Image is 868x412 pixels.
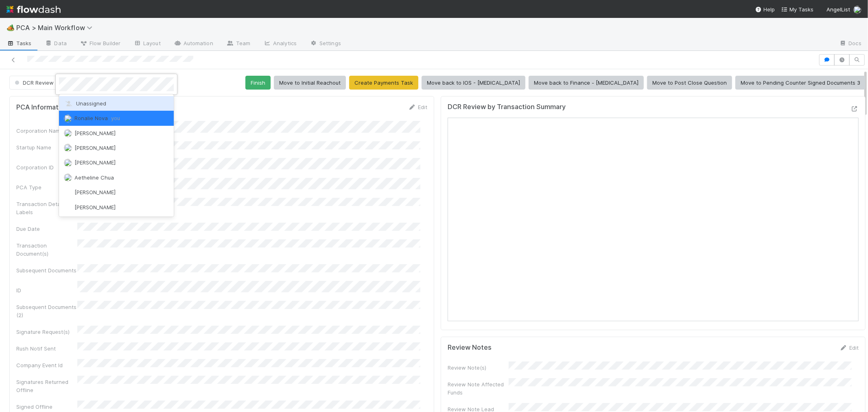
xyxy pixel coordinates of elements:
span: Unassigned [64,100,106,107]
img: avatar_103f69d0-f655-4f4f-bc28-f3abe7034599.png [64,173,72,182]
img: avatar_0d9988fd-9a15-4cc7-ad96-88feab9e0fa9.png [64,114,72,123]
span: Ronalie Nova [74,115,120,121]
span: you [111,115,120,121]
img: avatar_55c8bf04-bdf8-4706-8388-4c62d4787457.png [64,159,72,167]
span: [PERSON_NAME] [74,189,116,195]
span: Aetheline Chua [74,174,114,181]
img: avatar_1d14498f-6309-4f08-8780-588779e5ce37.png [64,144,72,152]
span: [PERSON_NAME] [74,145,116,151]
span: [PERSON_NAME] [74,204,116,210]
img: avatar_55a2f090-1307-4765-93b4-f04da16234ba.png [64,129,72,137]
img: avatar_adb74e0e-9f86-401c-adfc-275927e58b0b.png [64,188,72,197]
img: avatar_df83acd9-d480-4d6e-a150-67f005a3ea0d.png [64,203,72,211]
span: [PERSON_NAME] [74,159,116,166]
span: [PERSON_NAME] [74,130,116,136]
